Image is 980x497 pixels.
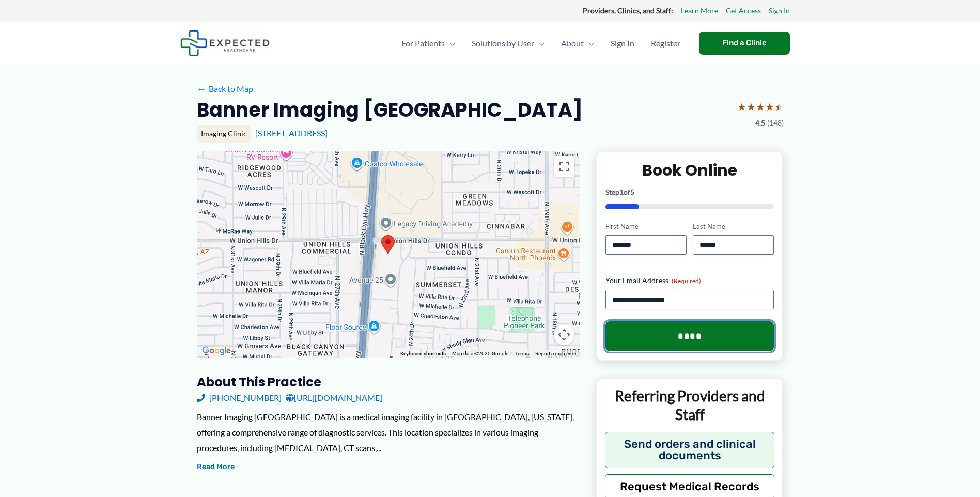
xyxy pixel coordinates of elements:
[197,84,207,94] span: ←
[401,25,445,61] span: For Patients
[737,97,746,116] span: ★
[605,275,774,286] label: Your Email Address
[681,4,718,18] a: Learn More
[602,25,643,61] a: Sign In
[619,188,624,196] span: 1
[693,222,774,231] label: Last Name
[199,344,234,358] img: Google
[197,97,583,122] h2: Banner Imaging [GEOGRAPHIC_DATA]
[445,25,455,61] span: Menu Toggle
[197,461,235,473] button: Read More
[472,25,534,61] span: Solutions by User
[197,81,253,97] a: ←Back to Map
[452,351,508,356] span: Map data ©2025 Google
[755,116,765,130] span: 4.5
[605,189,774,196] p: Step of
[197,409,580,455] div: Banner Imaging [GEOGRAPHIC_DATA] is a medical imaging facility in [GEOGRAPHIC_DATA], [US_STATE], ...
[605,160,774,180] h2: Book Online
[765,97,774,116] span: ★
[672,277,701,285] span: (Required)
[286,390,382,406] a: [URL][DOMAIN_NAME]
[774,97,784,116] span: ★
[534,25,545,61] span: Menu Toggle
[643,25,689,61] a: Register
[180,30,270,56] img: Expected Healthcare Logo - side, dark font, small
[393,25,689,61] nav: Primary Site Navigation
[554,156,574,177] button: Toggle fullscreen view
[605,432,775,468] button: Send orders and clinical documents
[535,351,577,356] a: Report a map error
[255,128,328,138] a: [STREET_ADDRESS]
[199,344,234,358] a: Open this area in Google Maps (opens a new window)
[605,222,687,231] label: First Name
[630,188,634,196] span: 5
[726,4,761,18] a: Get Access
[197,125,251,143] div: Imaging Clinic
[515,351,529,356] a: Terms (opens in new tab)
[554,324,574,345] button: Map camera controls
[463,25,553,61] a: Solutions by UserMenu Toggle
[197,374,580,390] h3: About this practice
[746,97,756,116] span: ★
[605,386,775,424] p: Referring Providers and Staff
[584,25,594,61] span: Menu Toggle
[400,350,446,358] button: Keyboard shortcuts
[393,25,463,61] a: For PatientsMenu Toggle
[699,32,790,55] a: Find a Clinic
[756,97,765,116] span: ★
[197,390,282,406] a: [PHONE_NUMBER]
[611,25,634,61] span: Sign In
[553,25,602,61] a: AboutMenu Toggle
[767,116,784,130] span: (148)
[583,6,673,15] strong: Providers, Clinics, and Staff:
[651,25,680,61] span: Register
[561,25,584,61] span: About
[769,4,790,18] a: Sign In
